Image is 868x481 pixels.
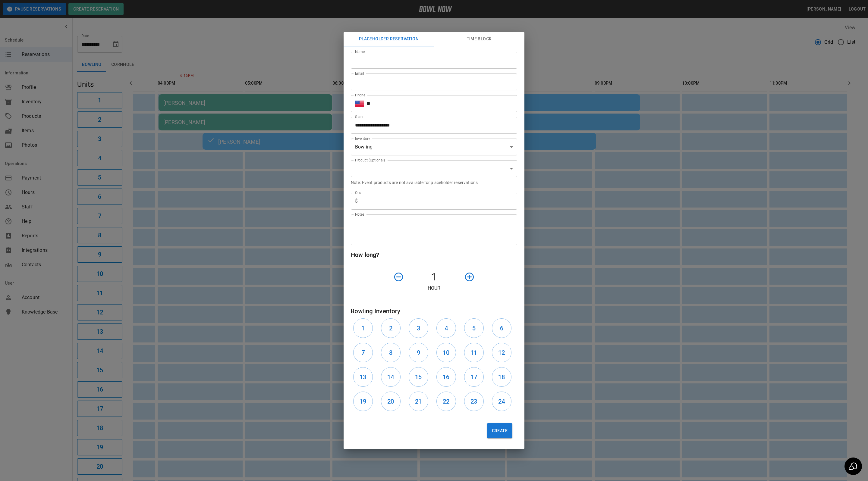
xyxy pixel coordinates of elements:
button: Select country [355,99,364,108]
h6: 4 [445,323,448,333]
h6: 3 [417,323,420,333]
div: ​ [351,160,517,177]
h6: 15 [415,372,422,382]
label: Phone [355,92,365,98]
button: 6 [492,318,511,338]
button: 11 [464,343,484,362]
button: 22 [436,392,456,411]
h6: 14 [387,372,394,382]
button: Create [487,423,512,438]
input: Choose date, selected date is Oct 3, 2025 [351,117,513,134]
button: 9 [409,343,428,362]
label: Start [355,114,363,119]
button: 24 [492,392,511,411]
h6: 10 [443,348,449,358]
h6: 12 [498,348,505,358]
button: Time Block [434,32,524,46]
button: 4 [436,318,456,338]
button: 2 [381,318,401,338]
h6: 21 [415,397,422,406]
button: 15 [409,367,428,387]
button: 21 [409,392,428,411]
h6: How long? [351,250,517,260]
h6: 24 [498,397,505,406]
h6: 7 [361,348,365,358]
button: 8 [381,343,401,362]
p: $ [355,198,358,205]
p: Note: Event products are not available for placeholder reservations [351,180,517,186]
h6: 5 [472,323,476,333]
h6: 22 [443,397,449,406]
button: 17 [464,367,484,387]
button: Placeholder Reservation [344,32,434,46]
button: 13 [353,367,373,387]
h6: 18 [498,372,505,382]
h6: Bowling Inventory [351,306,517,316]
button: 5 [464,318,484,338]
h6: 9 [417,348,420,358]
div: Bowling [351,139,517,155]
h6: 1 [361,323,365,333]
h6: 16 [443,372,449,382]
h6: 6 [500,323,503,333]
h6: 19 [360,397,366,406]
button: 7 [353,343,373,362]
button: 3 [409,318,428,338]
button: 20 [381,392,401,411]
p: Hour [351,285,517,292]
h6: 17 [470,372,477,382]
button: 16 [436,367,456,387]
button: 10 [436,343,456,362]
button: 19 [353,392,373,411]
button: 12 [492,343,511,362]
h6: 13 [360,372,366,382]
h6: 23 [470,397,477,406]
button: 23 [464,392,484,411]
button: 1 [353,318,373,338]
button: 18 [492,367,511,387]
h6: 11 [470,348,477,358]
h6: 20 [387,397,394,406]
h6: 8 [389,348,392,358]
h6: 2 [389,323,392,333]
button: 14 [381,367,401,387]
h4: 1 [406,271,462,283]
